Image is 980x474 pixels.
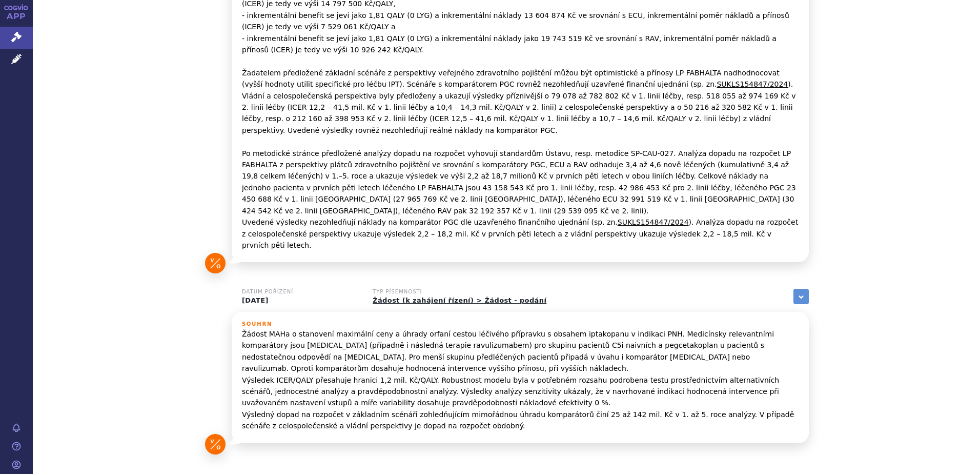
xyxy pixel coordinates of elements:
a: Žádost (k zahájení řízení) > Žádost - podání [373,297,546,304]
h3: Datum pořízení [242,289,360,295]
a: SUKLS154847/2024 [717,80,788,88]
a: zobrazit vše [793,289,809,304]
p: Žádost MAHa o stanovení maximální ceny a úhrady orfaní cestou léčivého přípravku s obsahem iptako... [242,328,799,432]
h3: Souhrn [242,321,799,327]
a: SUKLS154847/2024 [618,218,689,226]
p: [DATE] [242,297,360,305]
h3: Typ písemnosti [373,289,546,295]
